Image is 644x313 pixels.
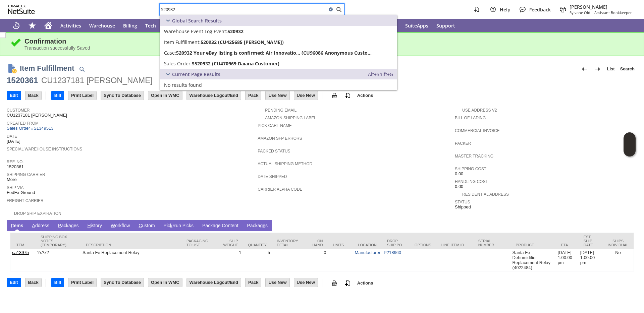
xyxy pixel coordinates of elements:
[604,64,618,74] a: List
[570,4,632,10] span: [PERSON_NAME]
[306,249,328,271] td: 0
[160,5,327,13] input: Search
[462,192,509,197] a: Residential Address
[186,239,211,247] div: Packaging to Use
[221,239,238,247] div: Ship Weight
[529,6,551,13] span: Feedback
[101,278,144,287] input: Sync To Database
[192,60,279,67] span: S520932 (CU470969 Daiana Customer)
[277,239,301,247] div: Inventory Detail
[455,184,463,189] span: 0.00
[7,134,17,139] a: Date
[81,249,181,271] td: Santa Fe Replacement Relay
[246,223,270,229] a: Packages
[15,243,31,247] div: Item
[56,19,85,32] a: Activities
[187,278,241,287] input: Warehouse Logout/End
[172,71,220,77] span: Current Page Results
[227,28,244,35] span: 520932
[216,249,243,271] td: 1
[44,21,52,29] svg: Home
[60,22,81,29] span: Activities
[68,91,96,100] input: Print Label
[405,22,428,29] span: SuiteApps
[455,128,500,133] a: Commercial Invoice
[41,75,153,86] div: CU1237181 [PERSON_NAME]
[52,91,64,100] input: Bill
[368,71,393,77] span: Alt+Shift+G
[335,5,343,13] svg: Search
[455,171,463,177] span: 0.00
[32,223,35,228] span: A
[7,126,55,131] a: Sales Order #S1349513
[265,116,316,120] a: Amazon Shipping Label
[344,91,352,100] img: add-record.svg
[561,243,574,247] div: ETA
[160,26,397,37] a: Warehouse Event Log Event:520932Edit:
[592,10,593,15] span: -
[7,91,21,100] input: Edit
[101,91,144,100] input: Sync To Database
[109,223,131,229] a: Workflow
[455,200,470,204] a: Status
[137,223,156,229] a: Custom
[24,19,40,32] div: Shortcuts
[387,239,405,247] div: Drop Ship PO
[141,19,160,32] a: Tech
[8,5,35,14] svg: logo
[579,249,602,271] td: [DATE] 1:00:00 pm
[14,211,61,216] a: Drop Ship Expiration
[170,223,172,228] span: k
[333,243,348,247] div: Units
[624,145,636,157] span: Oracle Guided Learning Widget. To move around, please hold and drag
[432,19,459,32] a: Support
[12,21,20,29] svg: Recent Records
[580,65,588,73] img: Previous
[41,235,76,247] div: Shipping Box Notes (Temporary)
[246,91,261,100] input: Pack
[594,65,602,73] img: Next
[164,60,192,67] span: Sales Order:
[602,249,634,271] td: No
[358,243,377,247] div: Location
[215,223,218,228] span: g
[455,154,493,159] a: Master Tracking
[618,64,637,74] a: Search
[455,116,486,120] a: Bill Of Lading
[355,93,376,98] a: Actions
[584,235,597,247] div: Est. Ship Date
[258,123,292,128] a: Pick Cart Name
[9,223,25,229] a: Items
[455,204,471,210] span: Shipped
[7,113,67,118] span: CU1237181 [PERSON_NAME]
[119,19,141,32] a: Billing
[58,223,61,228] span: P
[24,45,634,51] div: Transaction successfully Saved
[160,79,397,90] a: No results found
[570,10,590,15] span: Sylvane Old
[148,278,182,287] input: Open In WMC
[28,21,36,29] svg: Shortcuts
[89,22,115,29] span: Warehouse
[52,278,64,287] input: Bill
[40,19,56,32] a: Home
[160,37,397,47] a: Item Fulfillment:520932 (CU425685 [PERSON_NAME])Edit:
[85,19,119,32] a: Warehouse
[266,278,289,287] input: Use New
[139,223,142,228] span: C
[246,278,261,287] input: Pack
[330,279,338,287] img: print.svg
[164,82,202,88] span: No results found
[7,177,17,182] span: More
[355,250,380,255] a: Manufacturer
[7,139,20,144] span: [DATE]
[7,190,35,195] span: FedEx Ground
[87,223,91,228] span: H
[176,50,372,56] span: 520932 Your eBay listing is confirmed: Air Innovatio... (CU96086 Anonymous Customer)
[258,149,290,153] a: Packed Status
[344,279,352,287] img: add-record.svg
[415,243,431,247] div: Options
[7,160,24,164] a: Ref. No.
[78,65,86,73] img: Quick Find
[556,249,579,271] td: [DATE] 1:00:00 pm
